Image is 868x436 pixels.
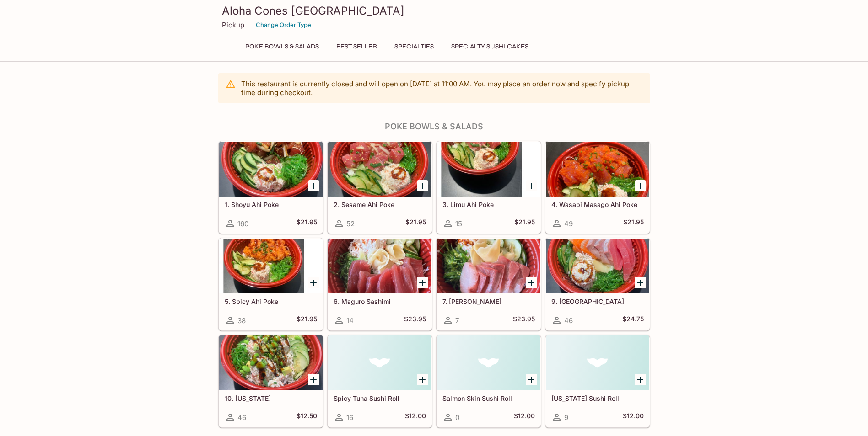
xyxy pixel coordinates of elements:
h5: 2. Sesame Ahi Poke [334,201,426,208]
a: 7. [PERSON_NAME]7$23.95 [437,238,541,330]
div: California Sushi Roll [546,335,649,390]
a: 10. [US_STATE]46$12.50 [219,335,323,427]
span: 46 [237,413,246,422]
h5: Spicy Tuna Sushi Roll [334,394,426,402]
h5: $12.00 [405,412,426,423]
button: Add 6. Maguro Sashimi [417,277,428,288]
h5: $21.95 [297,218,317,229]
h5: $21.95 [514,218,535,229]
a: 3. Limu Ahi Poke15$21.95 [437,141,541,234]
h4: Poke Bowls & Salads [218,122,650,132]
button: Add 2. Sesame Ahi Poke [417,180,428,191]
a: [US_STATE] Sushi Roll9$12.00 [545,335,650,427]
h5: 6. Maguro Sashimi [334,298,426,305]
h5: $12.50 [297,412,317,423]
h5: [US_STATE] Sushi Roll [551,394,644,402]
h5: 9. [GEOGRAPHIC_DATA] [551,298,644,305]
button: Add 4. Wasabi Masago Ahi Poke [635,180,646,191]
button: Change Order Type [252,18,315,32]
a: 2. Sesame Ahi Poke52$21.95 [328,141,432,234]
a: 4. Wasabi Masago Ahi Poke49$21.95 [545,141,650,234]
div: 7. Hamachi Sashimi [437,239,540,293]
button: Add 5. Spicy Ahi Poke [308,277,319,288]
h5: 5. Spicy Ahi Poke [225,298,317,305]
a: Salmon Skin Sushi Roll0$12.00 [437,335,541,427]
span: 7 [455,316,459,325]
button: Add 1. Shoyu Ahi Poke [308,180,319,191]
span: 14 [346,316,354,325]
h5: $24.75 [622,315,644,326]
span: 38 [237,316,246,325]
div: Salmon Skin Sushi Roll [437,335,540,390]
h5: 10. [US_STATE] [225,394,317,402]
div: Spicy Tuna Sushi Roll [328,335,431,390]
div: 1. Shoyu Ahi Poke [219,142,323,197]
p: Pickup [222,21,244,29]
a: Spicy Tuna Sushi Roll16$12.00 [328,335,432,427]
span: 16 [346,413,353,422]
div: 3. Limu Ahi Poke [437,142,540,197]
h5: $12.00 [514,412,535,423]
h5: $21.95 [297,315,317,326]
span: 46 [564,316,573,325]
span: 49 [564,219,573,228]
div: 6. Maguro Sashimi [328,239,431,293]
div: 10. California [219,335,323,390]
button: Add 3. Limu Ahi Poke [526,180,537,191]
button: Specialty Sushi Cakes [446,40,534,53]
span: 15 [455,219,462,228]
h5: 7. [PERSON_NAME] [442,298,535,305]
span: 52 [346,219,355,228]
a: 1. Shoyu Ahi Poke160$21.95 [219,141,323,234]
h5: Salmon Skin Sushi Roll [442,394,535,402]
div: 2. Sesame Ahi Poke [328,142,431,197]
button: Add California Sushi Roll [635,374,646,385]
a: 6. Maguro Sashimi14$23.95 [328,238,432,330]
h5: 3. Limu Ahi Poke [442,201,535,208]
button: Specialties [389,40,439,53]
button: Best Seller [331,40,382,53]
p: This restaurant is currently closed and will open on [DATE] at 11:00 AM . You may place an order ... [241,80,643,97]
button: Add Spicy Tuna Sushi Roll [417,374,428,385]
span: 0 [455,413,459,422]
h5: 4. Wasabi Masago Ahi Poke [551,201,644,208]
div: 5. Spicy Ahi Poke [219,239,323,293]
h5: $23.95 [513,315,535,326]
h5: $23.95 [404,315,426,326]
div: 4. Wasabi Masago Ahi Poke [546,142,649,197]
span: 9 [564,413,568,422]
span: 160 [237,219,248,228]
button: Add 7. Hamachi Sashimi [526,277,537,288]
h5: 1. Shoyu Ahi Poke [225,201,317,208]
button: Add 9. Charashi [635,277,646,288]
a: 5. Spicy Ahi Poke38$21.95 [219,238,323,330]
button: Poke Bowls & Salads [240,40,324,53]
h5: $21.95 [405,218,426,229]
button: Add 10. California [308,374,319,385]
a: 9. [GEOGRAPHIC_DATA]46$24.75 [545,238,650,330]
h3: Aloha Cones [GEOGRAPHIC_DATA] [222,4,647,18]
h5: $21.95 [623,218,644,229]
h5: $12.00 [623,412,644,423]
div: 9. Charashi [546,239,649,293]
button: Add Salmon Skin Sushi Roll [526,374,537,385]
